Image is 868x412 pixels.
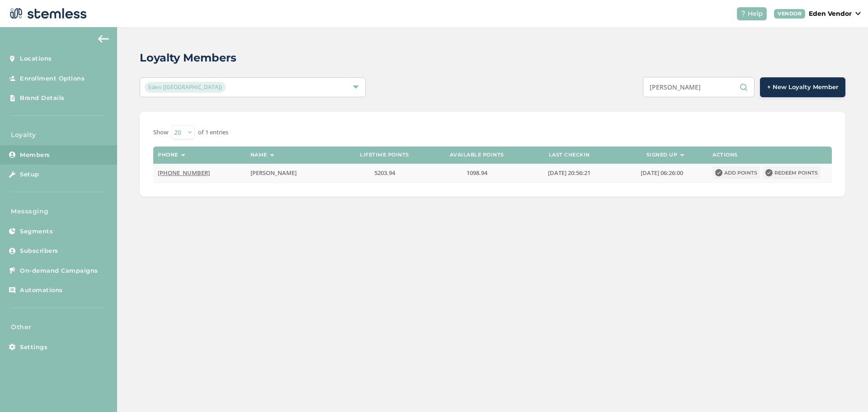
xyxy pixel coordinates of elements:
span: 5203.94 [374,169,395,177]
button: + New Loyalty Member [760,77,845,97]
img: icon_down-arrow-small-66adaf34.svg [855,12,861,15]
label: Signed up [646,152,678,158]
span: [PHONE_NUMBER] [158,169,210,177]
img: icon-help-white-03924b79.svg [741,11,746,16]
label: of 1 entries [198,128,228,137]
label: Show [153,128,168,137]
span: Help [748,9,763,19]
label: 1098.94 [435,169,519,177]
th: Actions [708,147,832,164]
label: Lifetime points [360,152,409,158]
span: Brand Details [20,94,65,103]
label: Last checkin [549,152,590,158]
span: + New Loyalty Member [767,83,838,92]
iframe: Chat Widget [823,369,868,412]
img: icon-sort-1e1d7615.svg [181,154,185,156]
button: Redeem points [763,166,821,179]
span: Eden ([GEOGRAPHIC_DATA]) [145,82,226,93]
span: [PERSON_NAME] [250,169,297,177]
span: Settings [20,343,47,352]
span: Enrollment Options [20,74,85,83]
label: 2024-01-22 06:26:00 [620,169,703,177]
span: Subscribers [20,246,58,256]
input: Search [643,77,755,97]
label: (361) 288-6886 [158,169,241,177]
label: 5203.94 [343,169,426,177]
span: 1098.94 [467,169,487,177]
span: Members [20,151,50,160]
label: Phone [158,152,178,158]
span: Automations [20,286,63,295]
span: Locations [20,54,52,63]
img: icon-sort-1e1d7615.svg [270,154,274,156]
span: [DATE] 20:56:21 [548,169,590,177]
label: Available points [450,152,504,158]
label: Name [250,152,267,158]
div: VENDOR [774,9,805,19]
span: Setup [20,170,39,179]
label: 2024-03-02 20:56:21 [528,169,611,177]
img: logo-dark-0685b13c.svg [7,5,87,23]
button: Add points [712,166,760,179]
span: Segments [20,227,53,236]
img: icon-arrow-back-accent-c549486e.svg [98,35,109,43]
label: Chance Brown [250,169,334,177]
h2: Loyalty Members [140,50,236,66]
p: Eden Vendor [809,9,852,19]
img: icon-sort-1e1d7615.svg [680,154,684,156]
span: [DATE] 06:26:00 [641,169,683,177]
span: On-demand Campaigns [20,266,98,275]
